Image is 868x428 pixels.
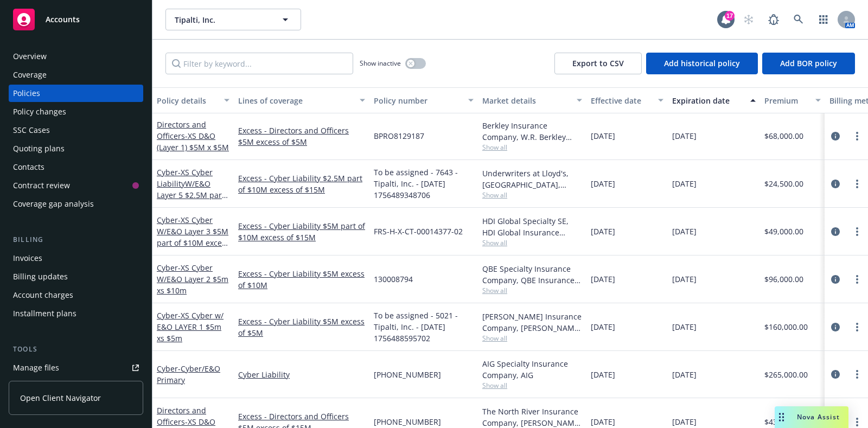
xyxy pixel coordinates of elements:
[572,58,624,68] span: Export to CSV
[13,195,94,213] div: Coverage gap analysis
[374,369,441,380] span: [PHONE_NUMBER]
[775,406,848,428] button: Nova Assist
[672,226,697,237] span: [DATE]
[152,87,234,113] button: Policy details
[9,177,143,194] a: Contract review
[13,122,50,139] div: SSC Cases
[9,344,143,355] div: Tools
[9,158,143,176] a: Contacts
[760,87,825,113] button: Premium
[9,48,143,65] a: Overview
[13,286,73,304] div: Account charges
[672,178,697,189] span: [DATE]
[13,140,65,157] div: Quoting plans
[9,140,143,157] a: Quoting plans
[762,53,855,74] button: Add BOR policy
[763,9,784,30] a: Report a Bug
[20,392,101,404] span: Open Client Navigator
[829,321,842,334] a: circleInformation
[482,263,582,286] div: QBE Specialty Insurance Company, QBE Insurance Group
[374,95,462,106] div: Policy number
[780,58,837,68] span: Add BOR policy
[238,220,365,243] a: Excess - Cyber Liability $5M part of $10M excess of $15M
[165,53,353,74] input: Filter by keyword...
[369,87,478,113] button: Policy number
[672,321,697,333] span: [DATE]
[234,87,369,113] button: Lines of coverage
[374,167,474,201] span: To be assigned - 7643 - Tipalti, Inc. - [DATE] 1756489348706
[482,311,582,334] div: [PERSON_NAME] Insurance Company, [PERSON_NAME] Insurance
[851,177,864,190] a: more
[157,310,224,343] a: Cyber
[9,268,143,285] a: Billing updates
[764,321,808,333] span: $160,000.00
[13,305,76,322] div: Installment plans
[238,268,365,291] a: Excess - Cyber Liability $5M excess of $10M
[482,190,582,200] span: Show all
[829,177,842,190] a: circleInformation
[586,87,668,113] button: Effective date
[672,273,697,285] span: [DATE]
[664,58,740,68] span: Add historical policy
[764,95,809,106] div: Premium
[157,263,228,296] span: - XS Cyber W/E&O Layer 2 $5m xs $10m
[238,316,365,338] a: Excess - Cyber Liability $5M excess of $5M
[482,95,570,106] div: Market details
[591,416,615,427] span: [DATE]
[157,167,225,223] a: Cyber
[851,321,864,334] a: more
[646,53,758,74] button: Add historical policy
[360,59,401,68] span: Show inactive
[829,368,842,381] a: circleInformation
[482,120,582,143] div: Berkley Insurance Company, W.R. Berkley Corporation
[238,369,365,380] a: Cyber Liability
[591,95,652,106] div: Effective date
[157,167,228,223] span: - XS Cyber LiabilityW/E&O Layer 5 $2.5M part of $10M excess of $15M
[374,226,463,237] span: FRS-H-X-CT-00014377-02
[157,131,229,152] span: - XS D&O (Layer 1) $5M x $5M
[374,273,413,285] span: 130008794
[13,158,44,176] div: Contacts
[554,53,642,74] button: Export to CSV
[157,363,220,385] span: - Cyber/E&O Primary
[482,143,582,152] span: Show all
[157,119,229,152] a: Directors and Officers
[672,95,744,106] div: Expiration date
[482,358,582,381] div: AIG Specialty Insurance Company, AIG
[9,286,143,304] a: Account charges
[764,226,803,237] span: $49,000.00
[591,178,615,189] span: [DATE]
[157,310,224,343] span: - XS Cyber w/ E&O LAYER 1 $5m xs $5m
[9,85,143,102] a: Policies
[813,9,834,30] a: Switch app
[764,130,803,142] span: $68,000.00
[738,9,759,30] a: Start snowing
[829,130,842,143] a: circleInformation
[13,268,68,285] div: Billing updates
[374,130,424,142] span: BPRO8129187
[13,359,59,376] div: Manage files
[9,195,143,213] a: Coverage gap analysis
[482,215,582,238] div: HDI Global Specialty SE, HDI Global Insurance Company, Falcon Risk Services
[672,416,697,427] span: [DATE]
[9,4,143,35] a: Accounts
[13,177,70,194] div: Contract review
[157,215,229,259] span: - XS Cyber W/E&O Layer 3 $5M part of $10M excess of $15M
[238,125,365,148] a: Excess - Directors and Officers $5M excess of $5M
[13,103,66,120] div: Policy changes
[668,87,760,113] button: Expiration date
[851,368,864,381] a: more
[591,369,615,380] span: [DATE]
[482,238,582,247] span: Show all
[9,66,143,84] a: Coverage
[482,334,582,343] span: Show all
[482,286,582,295] span: Show all
[851,273,864,286] a: more
[591,321,615,333] span: [DATE]
[591,130,615,142] span: [DATE]
[238,95,353,106] div: Lines of coverage
[797,412,840,421] span: Nova Assist
[9,250,143,267] a: Invoices
[788,9,809,30] a: Search
[238,173,365,195] a: Excess - Cyber Liability $2.5M part of $10M excess of $15M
